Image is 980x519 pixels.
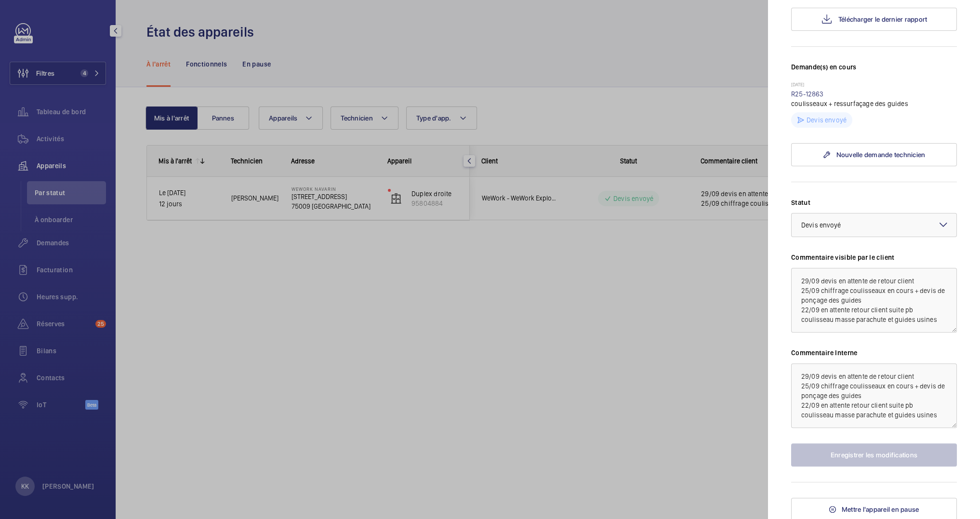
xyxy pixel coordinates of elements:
label: Commentaire Interne [791,348,957,358]
p: [DATE] [791,81,957,89]
p: coulisseaux + ressurfaçage des guides [791,99,957,108]
a: R25-12863 [791,90,824,98]
button: Télécharger le dernier rapport [791,8,957,31]
button: Enregistrer les modifications [791,443,957,466]
label: Statut [791,198,957,207]
a: Nouvelle demande technicien [791,143,957,166]
span: Mettre l'appareil en pause [842,506,919,513]
span: Devis envoyé [801,221,841,229]
h3: Demande(s) en cours [791,62,957,81]
p: Devis envoyé [807,115,847,125]
label: Commentaire visible par le client [791,253,957,262]
span: Télécharger le dernier rapport [838,15,927,23]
